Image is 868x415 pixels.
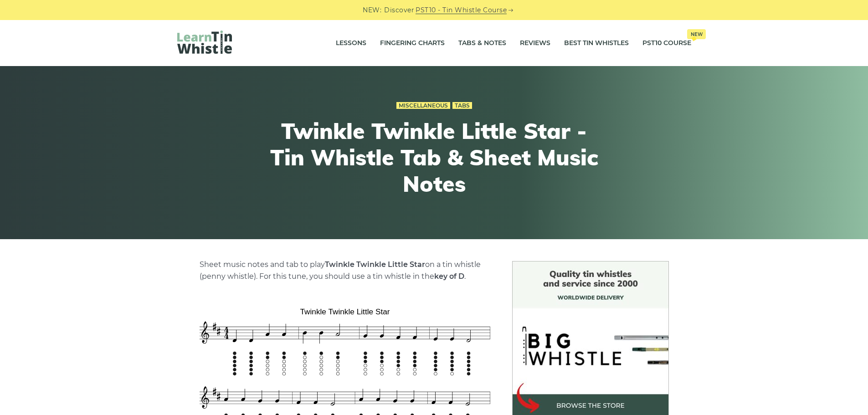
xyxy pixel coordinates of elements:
a: Lessons [336,32,366,55]
a: Best Tin Whistles [564,32,629,55]
a: Miscellaneous [396,102,450,109]
a: PST10 CourseNew [642,32,691,55]
a: Reviews [520,32,550,55]
a: Tabs [452,102,472,109]
p: Sheet music notes and tab to play on a tin whistle (penny whistle). For this tune, you should use... [200,259,490,282]
h1: Twinkle Twinkle Little Star - Tin Whistle Tab & Sheet Music Notes [267,118,602,197]
img: LearnTinWhistle.com [177,31,232,54]
strong: Twinkle Twinkle Little Star [325,260,425,269]
strong: key of D [434,272,464,281]
span: New [687,29,706,39]
a: Tabs & Notes [458,32,506,55]
a: Fingering Charts [380,32,445,55]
